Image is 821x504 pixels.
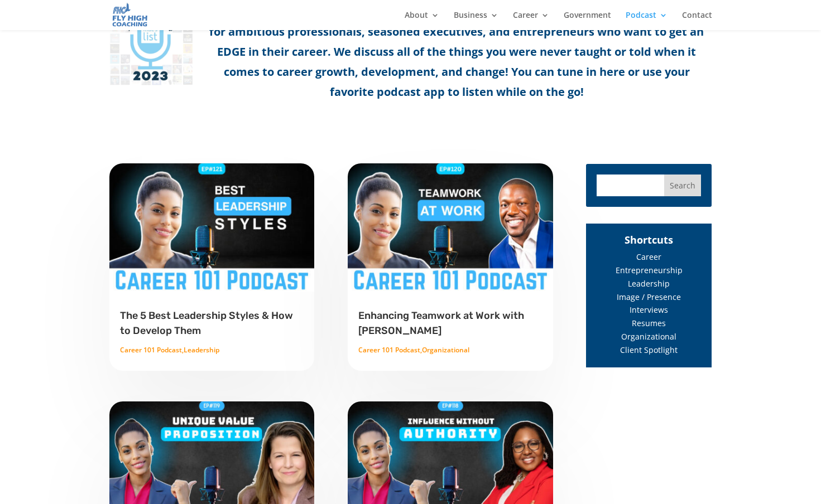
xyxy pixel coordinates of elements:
[632,318,666,328] a: Resumes
[628,278,670,289] a: Leadership
[621,331,676,342] a: Organizational
[405,11,439,30] a: About
[630,304,668,315] a: Interviews
[564,11,611,30] a: Government
[616,265,683,275] a: Entrepreneurship
[636,251,661,262] a: Career
[120,345,182,355] a: Career 101 Podcast
[347,163,554,292] img: Enhancing Teamwork at Work with Rennie Curran
[620,345,678,355] a: Client Spotlight
[358,343,542,357] p: ,
[626,11,668,30] a: Podcast
[109,163,315,292] img: The 5 Best Leadership Styles & How to Develop Them
[617,292,681,302] a: Image / Presence
[120,309,293,336] a: The 5 Best Leadership Styles & How to Develop Them
[109,2,712,102] p: Welcome to the Career 101 Podcast, hosted by our very own [PERSON_NAME]. This is a place for ambi...
[358,309,524,336] a: Enhancing Teamwork at Work with [PERSON_NAME]
[184,345,219,355] a: Leadership
[513,11,549,30] a: Career
[422,345,469,355] a: Organizational
[358,345,420,355] a: Career 101 Podcast
[112,2,148,27] img: Fly High Coaching
[664,175,701,196] input: Search
[120,343,304,357] p: ,
[682,11,712,30] a: Contact
[625,233,673,246] span: Shortcuts
[454,11,498,30] a: Business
